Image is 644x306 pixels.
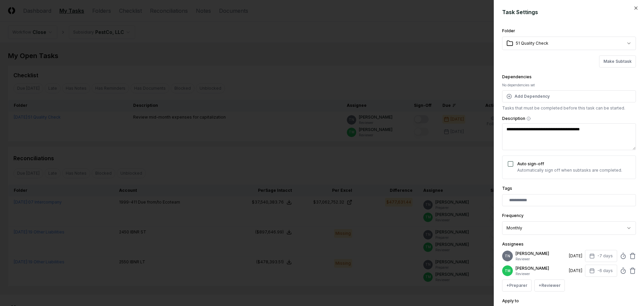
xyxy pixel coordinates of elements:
button: Make Subtask [599,55,636,68]
label: Frequency [502,213,524,218]
button: +Preparer [502,279,532,292]
button: +Reviewer [534,279,565,292]
button: Description [527,117,531,121]
label: Description [502,117,636,121]
span: TM [505,268,511,273]
button: Add Dependency [502,90,636,102]
h2: Task Settings [502,8,636,16]
p: Automatically sign off when subtasks are completed. [517,167,622,173]
div: [DATE] [569,253,582,259]
span: TN [505,254,510,259]
p: [PERSON_NAME] [516,265,566,271]
label: Tags [502,186,512,191]
label: Folder [502,28,515,33]
div: No dependencies set [502,83,636,88]
p: Reviewer [516,257,566,262]
div: [DATE] [569,268,582,274]
p: [PERSON_NAME] [516,251,566,257]
label: Apply to [502,298,519,303]
label: Dependencies [502,74,532,79]
p: Tasks that must be completed before this task can be started. [502,105,636,111]
button: -7 days [585,250,617,262]
p: Reviewer [516,271,566,276]
button: -6 days [585,265,617,277]
label: Assignees [502,242,524,247]
label: Auto sign-off [517,161,544,166]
